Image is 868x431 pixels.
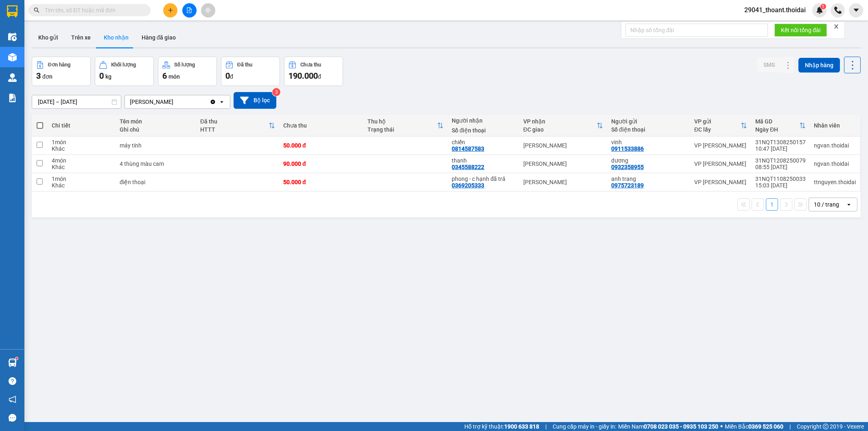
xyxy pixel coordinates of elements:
strong: 0708 023 035 - 0935 103 250 [644,423,718,430]
div: Trạng thái [367,126,437,133]
svg: open [219,99,225,105]
div: ĐC giao [523,126,597,133]
div: Ngày ĐH [755,126,799,133]
img: warehouse-icon [8,358,17,367]
div: 0932358955 [611,164,644,170]
div: 15:03 [DATE] [755,182,806,189]
img: icon-new-feature [816,7,823,14]
div: Nhân viên [814,122,856,129]
div: chiến [452,139,515,145]
div: Chưa thu [283,122,359,129]
div: [PERSON_NAME] [523,142,603,149]
div: Khác [52,182,112,189]
div: 1 món [52,139,112,145]
span: Cung cấp máy in - giấy in: [553,422,616,431]
span: | [545,422,547,431]
span: 0 [99,71,104,81]
div: VP gửi [694,118,741,125]
span: 6 [162,71,167,81]
div: 50.000 đ [283,179,359,185]
div: 50.000 đ [283,142,359,149]
div: VP [PERSON_NAME] [694,142,747,149]
svg: open [846,201,852,208]
svg: Clear value [210,99,216,105]
div: Khối lượng [111,62,136,68]
th: Toggle SortBy [363,115,448,136]
th: Toggle SortBy [519,115,607,136]
img: logo-vxr [7,5,17,18]
div: [PERSON_NAME] [523,179,603,185]
div: thanh [452,157,515,164]
div: Người nhận [452,117,515,124]
strong: 0369 525 060 [748,423,783,430]
input: Select a date range. [32,95,121,108]
div: Khác [52,164,112,170]
span: 3 [36,71,41,81]
div: 08:55 [DATE] [755,164,806,170]
span: aim [205,7,211,13]
div: Số điện thoại [611,126,686,133]
span: 1 [822,4,824,9]
div: 0369205333 [452,182,484,189]
button: Bộ lọc [234,92,276,109]
div: dương [611,157,686,164]
button: aim [201,3,215,18]
button: file-add [182,3,197,18]
div: 4 món [52,157,112,164]
span: ⚪️ [720,425,723,428]
span: món [168,73,180,80]
span: notification [9,396,16,403]
th: Toggle SortBy [751,115,810,136]
div: ngvan.thoidai [814,161,856,167]
div: HTTT [200,126,269,133]
div: anh trang [611,176,686,182]
div: 31NQT1308250157 [755,139,806,145]
div: ĐC lấy [694,126,741,133]
button: 1 [766,198,778,211]
sup: 1 [15,357,18,360]
div: 0975723189 [611,182,644,189]
span: đơn [42,73,52,80]
div: 31NQT1208250079 [755,157,806,164]
div: vinh [611,139,686,145]
div: phong - c hạnh đã trả [452,176,515,182]
div: 10 / trang [814,200,839,209]
img: warehouse-icon [8,53,17,62]
div: 10:47 [DATE] [755,145,806,152]
span: Miền Nam [618,422,718,431]
sup: 3 [272,88,280,96]
input: Tìm tên, số ĐT hoặc mã đơn [45,6,141,15]
div: điện thoại [120,179,192,185]
span: Kết nối tổng đài [781,26,820,35]
div: Người gửi [611,118,686,125]
div: Chi tiết [52,122,112,129]
div: 31NQT1108250033 [755,176,806,182]
div: VP [PERSON_NAME] [694,161,747,167]
span: plus [168,7,173,13]
button: Kho gửi [32,28,65,47]
span: message [9,414,16,422]
div: ttnguyen.thoidai [814,179,856,185]
span: close [833,24,839,29]
button: Chưa thu190.000đ [284,57,343,86]
div: Số lượng [174,62,195,68]
div: 0814587583 [452,145,484,152]
div: máy tính [120,142,192,149]
div: VP [PERSON_NAME] [694,179,747,185]
button: Trên xe [65,28,97,47]
input: Selected Lý Nhân. [174,98,175,106]
sup: 1 [820,4,826,9]
img: solution-icon [8,94,17,102]
span: Miền Bắc [725,422,783,431]
div: 90.000 đ [283,161,359,167]
span: caret-down [853,7,860,14]
span: question-circle [9,377,16,385]
div: Số điện thoại [452,127,515,134]
div: Tên món [120,118,192,125]
span: 0 [225,71,230,81]
button: plus [163,3,177,18]
div: Đã thu [237,62,252,68]
div: Khác [52,145,112,152]
button: Nhập hàng [798,58,840,73]
input: Nhập số tổng đài [625,24,768,37]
